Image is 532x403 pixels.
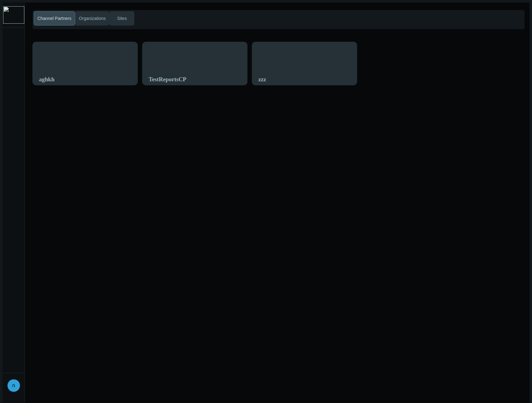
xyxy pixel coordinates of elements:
nx-search-highlight: zzz [258,76,266,83]
nx-search-highlight: TestReportsCP [149,76,186,83]
button: Organizations [75,11,109,26]
button: Channel Partners [34,11,75,26]
div: n [7,379,20,392]
button: Sites [109,11,134,26]
nx-search-highlight: aghkh [39,76,55,83]
img: logo.png [3,6,24,24]
span: Organizations [78,15,107,22]
span: Sites [116,15,128,22]
span: Channel Partners [36,15,73,22]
